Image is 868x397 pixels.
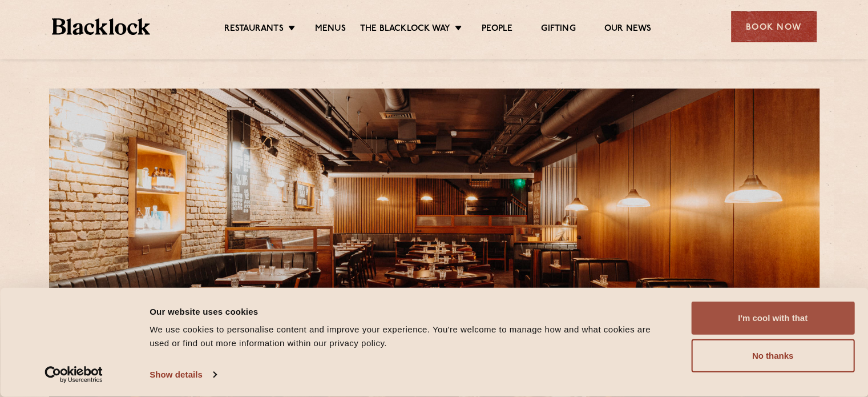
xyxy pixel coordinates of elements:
[150,323,665,350] div: We use cookies to personalise content and improve your experience. You're welcome to manage how a...
[315,23,346,36] a: Menus
[731,11,817,42] div: Book Now
[482,23,512,36] a: People
[224,23,284,36] a: Restaurants
[691,302,854,335] button: I'm cool with that
[150,366,216,383] a: Show details
[541,23,575,36] a: Gifting
[691,339,854,372] button: No thanks
[360,23,450,36] a: The Blacklock Way
[52,18,151,35] img: BL_Textured_Logo-footer-cropped.svg
[150,304,665,318] div: Our website uses cookies
[24,366,124,383] a: Usercentrics Cookiebot - opens in a new window
[604,23,652,36] a: Our News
